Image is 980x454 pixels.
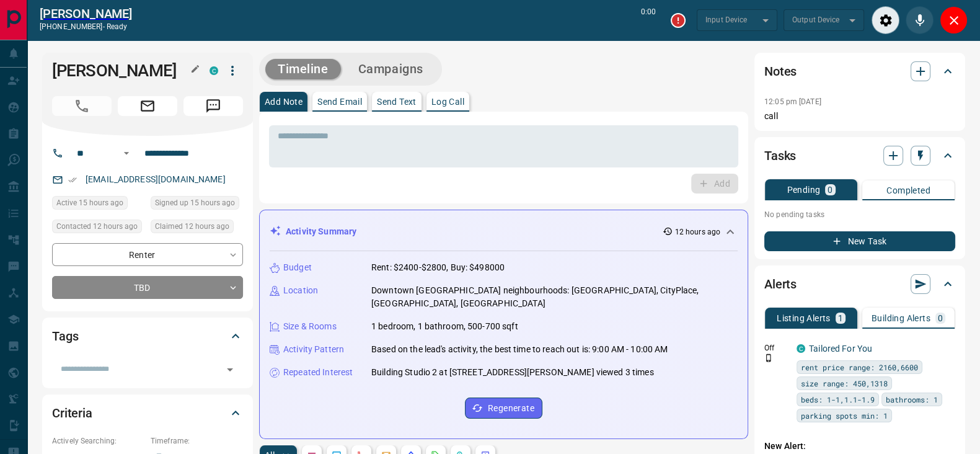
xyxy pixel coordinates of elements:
a: Tailored For You [809,344,872,354]
div: Audio Settings [872,6,899,34]
span: Signed up 15 hours ago [155,197,235,209]
p: Actively Searching: [52,435,144,447]
span: bathrooms: 1 [886,393,938,406]
p: Location [283,284,318,297]
p: Activity Summary [286,225,356,238]
span: Active 15 hours ago [56,197,123,209]
button: Timeline [265,59,341,79]
p: 0 [828,185,832,194]
div: Activity Summary12 hours ago [270,220,738,243]
div: Criteria [52,398,243,428]
p: Listing Alerts [777,314,831,323]
div: condos.ca [210,66,218,75]
p: Size & Rooms [283,320,337,333]
p: Log Call [431,97,464,106]
p: Timeframe: [151,435,243,447]
div: Tags [52,321,243,351]
span: Message [183,96,243,116]
h2: Tasks [764,146,796,166]
button: Open [221,361,239,378]
div: Tue Oct 14 2025 [52,196,144,213]
p: 1 [838,314,843,323]
p: Building Alerts [872,314,930,323]
span: Call [52,96,112,116]
p: Completed [886,186,930,195]
a: [EMAIL_ADDRESS][DOMAIN_NAME] [86,174,226,184]
span: parking spots min: 1 [801,409,888,422]
h1: [PERSON_NAME] [52,61,191,81]
span: ready [107,22,128,31]
p: Activity Pattern [283,343,344,356]
span: size range: 450,1318 [801,377,888,389]
span: rent price range: 2160,6600 [801,361,918,373]
div: Mute [906,6,934,34]
h2: Alerts [764,274,797,294]
button: Regenerate [465,398,542,419]
p: Send Text [377,97,417,106]
p: 1 bedroom, 1 bathroom, 500-700 sqft [371,320,518,333]
h2: Notes [764,61,797,81]
svg: Push Notification Only [764,354,773,362]
p: 0:00 [641,6,656,34]
p: Repeated Interest [283,366,353,379]
button: New Task [764,231,955,251]
div: condos.ca [797,344,805,353]
h2: Criteria [52,403,92,423]
p: Send Email [317,97,362,106]
span: Email [118,96,177,116]
p: Add Note [265,97,302,106]
button: Campaigns [346,59,436,79]
p: 12:05 pm [DATE] [764,97,821,106]
p: New Alert: [764,440,955,453]
p: Pending [787,185,820,194]
p: Rent: $2400-$2800, Buy: $498000 [371,261,505,274]
button: Open [119,146,134,161]
svg: Email Verified [68,176,77,184]
p: No pending tasks [764,205,955,224]
p: 12 hours ago [675,226,720,238]
span: Contacted 12 hours ago [56,220,138,233]
p: Off [764,342,789,354]
div: Tue Oct 14 2025 [151,196,243,213]
div: Notes [764,56,955,86]
p: Building Studio 2 at [STREET_ADDRESS][PERSON_NAME] viewed 3 times [371,366,654,379]
div: Alerts [764,269,955,299]
a: [PERSON_NAME] [40,6,132,21]
div: TBD [52,276,243,299]
div: Tasks [764,141,955,171]
p: call [764,110,955,123]
p: Based on the lead's activity, the best time to reach out is: 9:00 AM - 10:00 AM [371,343,668,356]
p: [PHONE_NUMBER] - [40,21,132,32]
span: beds: 1-1,1.1-1.9 [801,393,875,406]
h2: Tags [52,326,78,346]
div: Tue Oct 14 2025 [52,220,144,237]
div: Renter [52,243,243,266]
div: Close [940,6,968,34]
span: Claimed 12 hours ago [155,220,229,233]
div: Tue Oct 14 2025 [151,220,243,237]
p: Budget [283,261,312,274]
p: 0 [938,314,943,323]
p: Downtown [GEOGRAPHIC_DATA] neighbourhoods: [GEOGRAPHIC_DATA], CityPlace, [GEOGRAPHIC_DATA], [GEOG... [371,284,738,310]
